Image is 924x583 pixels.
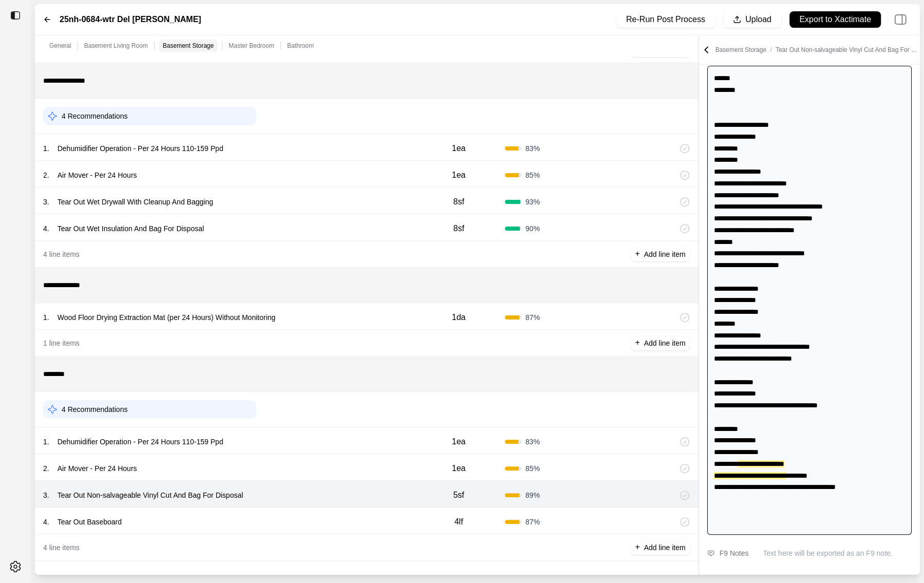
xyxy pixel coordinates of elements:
p: 4 line items [43,542,80,553]
p: 1ea [452,142,466,155]
p: Re-Run Post Process [626,14,705,26]
div: F9 Notes [720,547,749,559]
p: Wood Floor Drying Extraction Mat (per 24 Hours) Without Monitoring [53,310,280,325]
p: Tear Out Non-salvageable Vinyl Cut And Bag For Disposal [53,488,248,502]
button: Upload [723,11,781,28]
label: 25nh-0684-wtr Del [PERSON_NAME] [60,13,201,26]
img: right-panel.svg [889,8,912,31]
p: 1 . [43,143,49,154]
img: comment [707,550,714,556]
p: 1ea [452,169,466,181]
p: + [635,541,639,553]
p: 3 . [43,490,49,500]
p: 1da [452,311,466,324]
p: Bathroom [287,42,314,50]
p: Dehumidifier Operation - Per 24 Hours 110-159 Ppd [53,435,228,449]
button: +Add line item [631,540,689,555]
button: +Add line item [631,336,689,350]
span: 83 % [525,437,540,447]
p: Text here will be exported as an F9 note. [763,548,912,558]
span: 87 % [525,517,540,527]
p: Tear Out Wet Drywall With Cleanup And Bagging [53,195,217,209]
p: 4 . [43,517,49,527]
p: 1ea [452,436,466,448]
p: Export to Xactimate [799,14,871,26]
p: Air Mover - Per 24 Hours [53,168,141,182]
span: / [766,46,776,53]
p: General [49,42,71,50]
p: 1ea [452,462,466,475]
span: 85 % [525,463,540,474]
p: + [635,337,639,349]
p: 8sf [453,196,464,208]
p: 4 Recommendations [62,404,127,415]
button: +Add line item [631,247,689,261]
p: 4 line items [43,249,80,259]
span: 93 % [525,197,540,207]
p: 2 . [43,170,49,180]
p: Add line item [644,249,686,259]
img: toggle sidebar [10,10,21,21]
p: Add line item [644,338,686,348]
p: Air Mover - Per 24 Hours [53,461,141,476]
p: + [635,248,639,260]
p: Upload [745,14,771,26]
span: 89 % [525,490,540,500]
span: 85 % [525,170,540,180]
p: 1 . [43,437,49,447]
p: 4 . [43,223,49,234]
span: 90 % [525,223,540,234]
p: Basement Storage [163,42,214,50]
p: 3 . [43,197,49,207]
button: Re-Run Post Process [616,11,715,28]
p: Add line item [644,542,686,553]
p: Tear Out Baseboard [53,515,126,529]
p: 8sf [453,222,464,235]
p: Basement Living Room [84,42,148,50]
p: Tear Out Wet Insulation And Bag For Disposal [53,221,208,236]
p: Dehumidifier Operation - Per 24 Hours 110-159 Ppd [53,141,228,156]
span: 87 % [525,312,540,323]
p: 1 . [43,312,49,323]
button: Export to Xactimate [789,11,881,28]
p: 4lf [455,516,463,528]
p: Basement Storage [715,46,918,54]
p: Master Bedroom [229,42,274,50]
p: 5sf [453,489,464,501]
span: 83 % [525,143,540,154]
p: 2 . [43,463,49,474]
p: 1 line items [43,338,80,348]
p: 4 Recommendations [62,111,127,121]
